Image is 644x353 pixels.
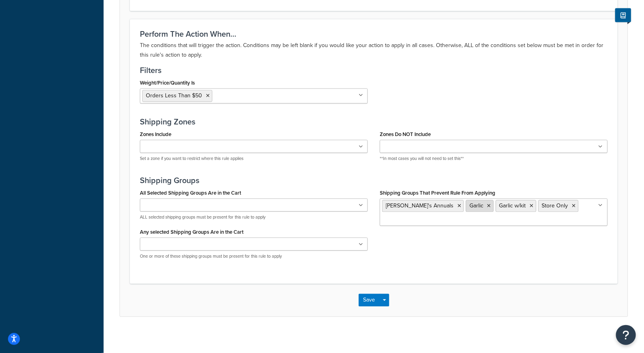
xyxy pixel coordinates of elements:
span: Garlic [469,202,483,210]
span: Garlic w/kit [499,202,526,210]
h3: Shipping Zones [140,118,608,126]
label: Shipping Groups That Prevent Rule From Applying [380,190,496,196]
p: Set a zone if you want to restrict where this rule applies [140,156,368,162]
span: Orders Less Than $50 [146,92,202,100]
button: Save [359,294,380,307]
label: Zones Include [140,132,171,138]
label: Weight/Price/Quantity Is [140,80,195,86]
h3: Shipping Groups [140,176,608,185]
button: Show Help Docs [615,8,631,22]
p: The conditions that will trigger the action. Conditions may be left blank if you would like your ... [140,41,608,60]
label: Any selected Shipping Groups Are in the Cart [140,229,243,235]
button: Open Resource Center [616,325,636,345]
h3: Perform The Action When... [140,30,608,38]
p: **In most cases you will not need to set this** [380,156,608,162]
span: Store Only [542,202,568,210]
span: [PERSON_NAME]'s Annuals [386,202,454,210]
p: One or more of these shipping groups must be present for this rule to apply [140,254,368,260]
p: ALL selected shipping groups must be present for this rule to apply [140,215,368,221]
label: Zones Do NOT Include [380,132,431,138]
h3: Filters [140,66,608,75]
label: All Selected Shipping Groups Are in the Cart [140,190,241,196]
